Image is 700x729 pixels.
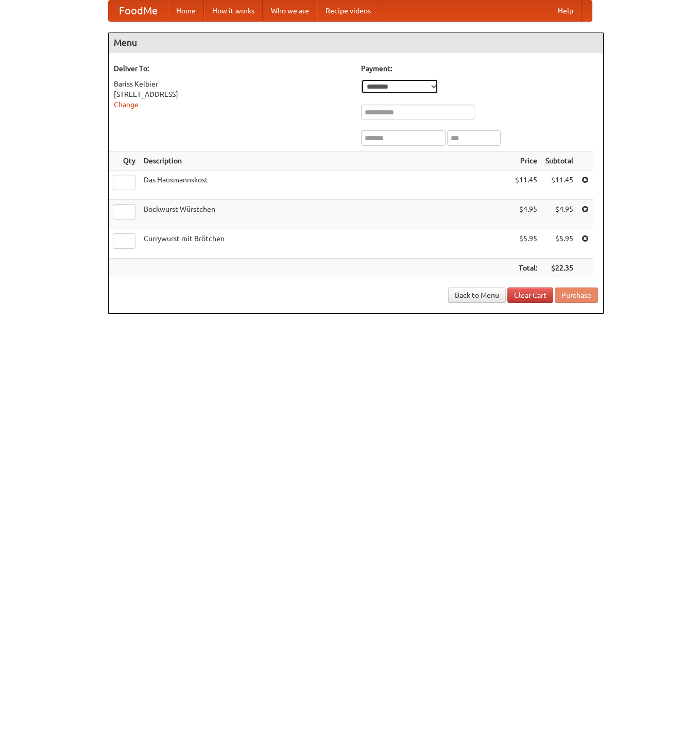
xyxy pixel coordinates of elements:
td: $11.45 [511,171,541,200]
td: $5.95 [511,229,541,259]
th: Description [140,151,511,171]
td: Bockwurst Würstchen [140,200,511,229]
a: FoodMe [109,1,168,21]
td: Currywurst mit Brötchen [140,229,511,259]
div: Bariss Kelbier [114,79,351,89]
th: Subtotal [541,151,577,171]
td: $5.95 [541,229,577,259]
td: $11.45 [541,171,577,200]
h5: Deliver To: [114,63,351,74]
th: Total: [511,259,541,278]
td: $4.95 [511,200,541,229]
a: Who we are [263,1,317,21]
h5: Payment: [361,63,598,74]
h4: Menu [109,32,603,53]
a: Back to Menu [448,287,506,303]
a: Help [550,1,582,21]
td: Das Hausmannskost [140,171,511,200]
th: Qty [109,151,140,171]
th: $22.35 [541,259,577,278]
td: $4.95 [541,200,577,229]
th: Price [511,151,541,171]
a: Clear Cart [507,287,553,303]
a: Recipe videos [317,1,379,21]
a: How it works [204,1,263,21]
a: Home [168,1,204,21]
div: [STREET_ADDRESS] [114,89,351,99]
button: Purchase [555,287,598,303]
a: Change [114,100,139,109]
